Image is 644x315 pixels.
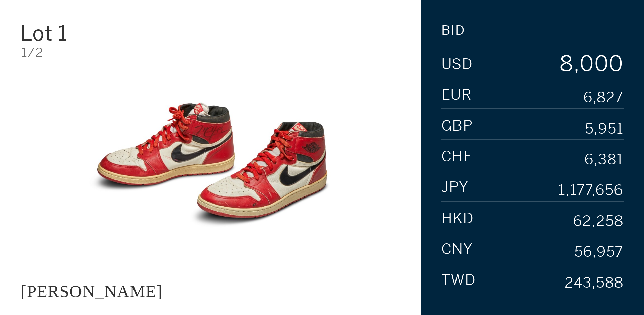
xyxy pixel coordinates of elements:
[573,214,624,229] div: 62,258
[584,152,624,167] div: 6,381
[559,74,574,96] div: 9
[441,24,465,37] div: Bid
[441,119,473,133] span: GBP
[609,53,624,74] div: 0
[559,53,574,74] div: 8
[585,122,624,136] div: 5,951
[580,53,594,74] div: 0
[594,53,609,74] div: 0
[441,273,476,288] span: TWD
[20,282,162,301] div: [PERSON_NAME]
[574,245,624,260] div: 56,957
[21,46,400,59] div: 1/2
[441,180,469,195] span: JPY
[441,149,472,164] span: CHF
[441,242,473,257] span: CNY
[565,276,624,291] div: 243,588
[441,211,474,226] span: HKD
[67,69,354,260] img: JACQUES MAJORELLE
[583,91,624,105] div: 6,827
[441,88,472,102] span: EUR
[558,183,624,198] div: 1,177,656
[20,23,147,44] div: Lot 1
[441,57,473,72] span: USD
